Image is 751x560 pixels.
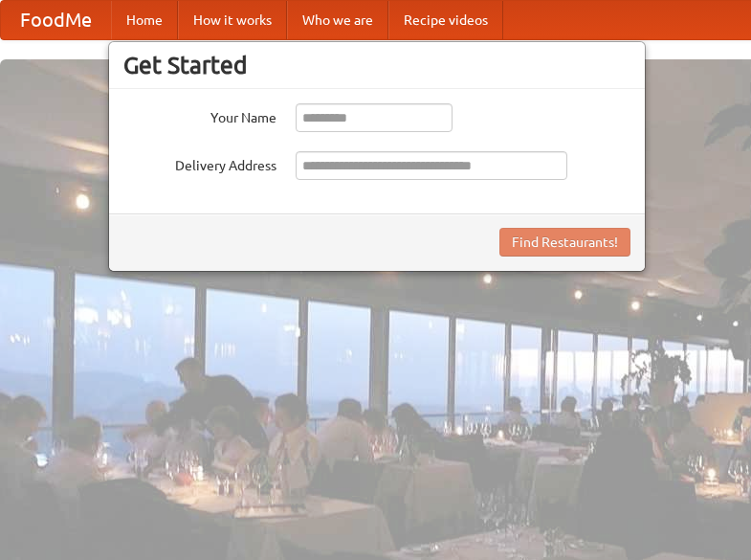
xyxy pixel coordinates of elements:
[287,1,388,39] a: Who we are
[123,151,276,175] label: Delivery Address
[123,51,630,79] h3: Get Started
[123,103,276,127] label: Your Name
[178,1,287,39] a: How it works
[111,1,178,39] a: Home
[388,1,503,39] a: Recipe videos
[1,1,111,39] a: FoodMe
[499,228,630,257] button: Find Restaurants!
